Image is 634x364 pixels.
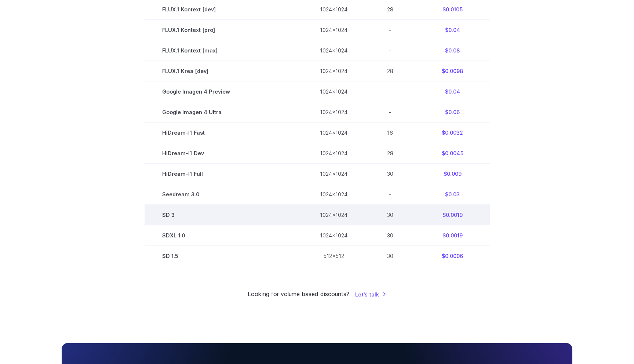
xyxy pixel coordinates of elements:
[145,61,302,81] td: FLUX.1 Krea [dev]
[355,290,386,299] a: Let's talk
[365,205,415,225] td: 30
[145,40,302,61] td: FLUX.1 Kontext [max]
[365,102,415,123] td: -
[415,246,490,266] td: $0.0006
[415,184,490,205] td: $0.03
[248,290,349,299] small: Looking for volume based discounts?
[302,81,365,102] td: 1024x1024
[365,61,415,81] td: 28
[365,184,415,205] td: -
[302,184,365,205] td: 1024x1024
[145,225,302,246] td: SDXL 1.0
[302,19,365,40] td: 1024x1024
[415,102,490,123] td: $0.06
[145,19,302,40] td: FLUX.1 Kontext [pro]
[365,225,415,246] td: 30
[415,123,490,143] td: $0.0032
[365,81,415,102] td: -
[302,123,365,143] td: 1024x1024
[145,123,302,143] td: HiDream-I1 Fast
[365,164,415,184] td: 30
[415,143,490,164] td: $0.0045
[145,81,302,102] td: Google Imagen 4 Preview
[415,205,490,225] td: $0.0019
[365,143,415,164] td: 28
[415,19,490,40] td: $0.04
[302,143,365,164] td: 1024x1024
[415,61,490,81] td: $0.0098
[415,164,490,184] td: $0.009
[145,205,302,225] td: SD 3
[365,40,415,61] td: -
[302,164,365,184] td: 1024x1024
[145,164,302,184] td: HiDream-I1 Full
[365,123,415,143] td: 16
[302,205,365,225] td: 1024x1024
[145,143,302,164] td: HiDream-I1 Dev
[365,19,415,40] td: -
[415,225,490,246] td: $0.0019
[302,61,365,81] td: 1024x1024
[145,246,302,266] td: SD 1.5
[415,81,490,102] td: $0.04
[302,102,365,123] td: 1024x1024
[302,246,365,266] td: 512x512
[365,246,415,266] td: 30
[145,102,302,123] td: Google Imagen 4 Ultra
[302,225,365,246] td: 1024x1024
[415,40,490,61] td: $0.08
[145,184,302,205] td: Seedream 3.0
[302,40,365,61] td: 1024x1024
